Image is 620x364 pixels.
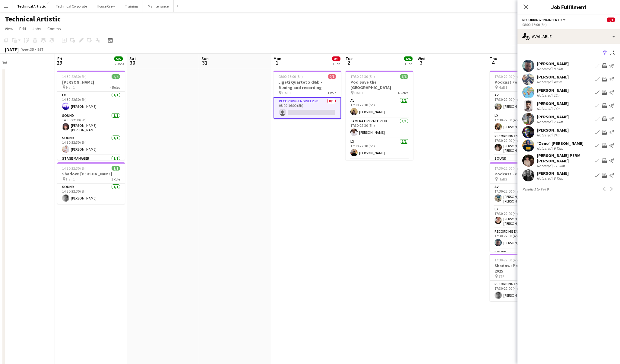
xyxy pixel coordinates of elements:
[490,133,557,155] app-card-role: Recording Engineer HD1/117:30-22:00 (4h30m)[PERSON_NAME] PERM [PERSON_NAME]
[495,74,526,79] span: 17:30-22:00 (4h30m)
[32,26,41,31] span: Jobs
[522,22,615,27] div: 08:00-16:00 (8h)
[490,184,557,206] app-card-role: AV1/117:30-22:00 (4h30m)[PERSON_NAME] PERM [PERSON_NAME]
[489,59,497,66] span: 4
[20,47,35,52] span: Week 35
[495,258,526,262] span: 17:30-22:00 (4h30m)
[128,59,136,66] span: 30
[57,79,125,85] h3: [PERSON_NAME]
[346,79,413,90] h3: Pod Save the [GEOGRAPHIC_DATA]
[517,29,620,44] div: Available
[552,146,564,151] div: 9.7km
[537,61,569,66] div: [PERSON_NAME]
[327,91,336,95] span: 1 Role
[490,263,557,274] h3: Shadow: Podcast Festival 2025
[57,162,125,204] app-job-card: 14:30-22:30 (8h)1/1Shadow: [PERSON_NAME] Hall 11 RoleSound1/114:30-22:30 (8h)[PERSON_NAME]
[537,114,569,120] div: [PERSON_NAME]
[418,56,425,61] span: Wed
[490,112,557,133] app-card-role: LX1/117:30-22:00 (4h30m)[PERSON_NAME]
[490,171,557,177] h3: Podcast Festival 2025
[110,85,120,90] span: 4 Roles
[490,155,557,176] app-card-role: Sound1/1
[537,120,552,124] div: Not rated
[537,153,592,164] div: [PERSON_NAME] PERM [PERSON_NAME]
[346,118,413,138] app-card-role: Camera Operator HD1/117:30-22:30 (5h)[PERSON_NAME]
[552,164,566,168] div: 11.9km
[490,162,557,252] app-job-card: 17:30-22:00 (4h30m)5/5Podcast Festival 2025 Hall 25 RolesAV1/117:30-22:00 (4h30m)[PERSON_NAME] PE...
[282,91,291,95] span: Hall 1
[537,88,569,93] div: [PERSON_NAME]
[57,92,125,112] app-card-role: LX1/114:30-22:30 (8h)[PERSON_NAME]
[346,159,413,181] app-card-role: Recording Engineer HD1/1
[490,92,557,112] app-card-role: AV1/117:30-22:00 (4h30m)[PERSON_NAME]
[56,59,62,66] span: 29
[57,56,62,61] span: Fri
[57,71,125,160] div: 14:30-22:30 (8h)4/4[PERSON_NAME] Hall 14 RolesLX1/114:30-22:30 (8h)[PERSON_NAME]Sound1/114:30-22:...
[5,26,13,31] span: View
[537,93,552,97] div: Not rated
[517,3,620,11] h3: Job Fulfilment
[350,74,375,79] span: 17:30-22:30 (5h)
[552,106,561,111] div: 16m
[57,184,125,204] app-card-role: Sound1/114:30-22:30 (8h)[PERSON_NAME]
[490,206,557,228] app-card-role: LX1/117:30-22:00 (4h30m)[PERSON_NAME] PERM [PERSON_NAME]
[537,66,552,71] div: Not rated
[62,166,87,171] span: 14:30-22:30 (8h)
[522,18,567,22] button: Recording Engineer FD
[273,59,281,66] span: 1
[522,187,549,191] span: Results 1 to 9 of 9
[522,18,562,22] span: Recording Engineer FD
[57,112,125,135] app-card-role: Sound1/114:30-22:30 (8h)[PERSON_NAME] [PERSON_NAME]
[537,176,552,180] div: Not rated
[404,56,413,61] span: 6/6
[51,0,92,12] button: Technical Corporate
[278,74,303,79] span: 08:00-16:00 (8h)
[537,141,584,146] div: “Zeno” [PERSON_NAME]
[498,177,507,181] span: Hall 2
[5,14,61,24] h1: Technical Artistic
[45,25,63,33] a: Comms
[112,166,120,171] span: 1/1
[404,62,412,66] div: 1 Job
[346,71,413,160] app-job-card: 17:30-22:30 (5h)6/6Pod Save the [GEOGRAPHIC_DATA] Hall 16 RolesAV1/117:30-22:30 (5h)[PERSON_NAME]...
[498,274,504,279] span: STP
[537,171,569,176] div: [PERSON_NAME]
[92,0,120,12] button: House Crew
[5,46,19,53] div: [DATE]
[498,85,507,90] span: Hall 1
[552,120,564,124] div: 7.1km
[607,18,615,22] span: 0/1
[332,56,340,61] span: 0/1
[2,25,16,33] a: View
[495,166,526,171] span: 17:30-22:00 (4h30m)
[552,93,561,97] div: 12m
[346,97,413,118] app-card-role: AV1/117:30-22:30 (5h)[PERSON_NAME]
[552,133,561,137] div: 7km
[400,74,408,79] span: 6/6
[57,135,125,155] app-card-role: Sound1/114:30-22:30 (8h)[PERSON_NAME]
[552,66,564,71] div: 8.8km
[490,228,557,249] app-card-role: Recording Engineer HD1/117:30-22:00 (4h30m)[PERSON_NAME]
[57,171,125,177] h3: Shadow: [PERSON_NAME]
[111,177,120,181] span: 1 Role
[30,25,44,33] a: Jobs
[17,25,29,33] a: Edit
[537,80,552,84] div: Not rated
[537,133,552,137] div: Not rated
[537,106,552,111] div: Not rated
[274,71,341,119] app-job-card: 08:00-16:00 (8h)0/1Ligeti Quartet x d&b - filming and recording Hall 11 RoleRecording Engineer FD...
[346,56,353,61] span: Tue
[490,79,557,85] h3: Podcast Festival 2025
[274,56,281,61] span: Mon
[537,101,569,106] div: [PERSON_NAME]
[490,71,557,160] app-job-card: 17:30-22:00 (4h30m)5/5Podcast Festival 2025 Hall 15 RolesAV1/117:30-22:00 (4h30m)[PERSON_NAME]LX1...
[66,177,75,181] span: Hall 1
[47,26,61,31] span: Comms
[57,155,125,176] app-card-role: Stage Manager1/1
[537,164,552,168] div: Not rated
[346,138,413,159] app-card-role: LX1/117:30-22:30 (5h)[PERSON_NAME]
[129,56,136,61] span: Sat
[274,97,341,119] app-card-role: Recording Engineer FD0/108:00-16:00 (8h)
[115,62,124,66] div: 2 Jobs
